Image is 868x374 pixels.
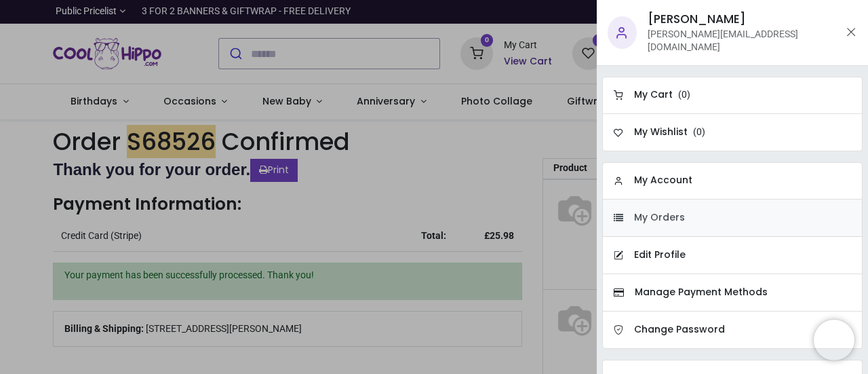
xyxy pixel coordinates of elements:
[648,11,845,28] h5: [PERSON_NAME]
[634,248,686,262] h6: Edit Profile
[602,312,863,349] a: Change Password
[693,126,705,139] span: ( )
[634,126,688,139] h6: My Wishlist
[635,286,768,299] h6: Manage Payment Methods
[648,29,798,53] span: [PERSON_NAME][EMAIL_ADDRESS][DOMAIN_NAME]
[696,126,702,137] span: 0
[634,88,673,102] h6: My Cart
[845,24,857,41] button: Close
[634,174,692,187] h6: My Account
[634,211,685,225] h6: My Orders
[682,89,687,100] span: 0
[602,200,863,237] a: My Orders
[602,162,863,200] a: My Account
[814,320,854,360] iframe: Brevo live chat
[602,114,863,151] a: My Wishlist (0)
[678,88,690,102] span: ( )
[634,323,725,337] h6: Change Password
[602,274,863,312] a: Manage Payment Methods
[602,237,863,274] a: Edit Profile
[602,77,863,114] a: My Cart (0)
